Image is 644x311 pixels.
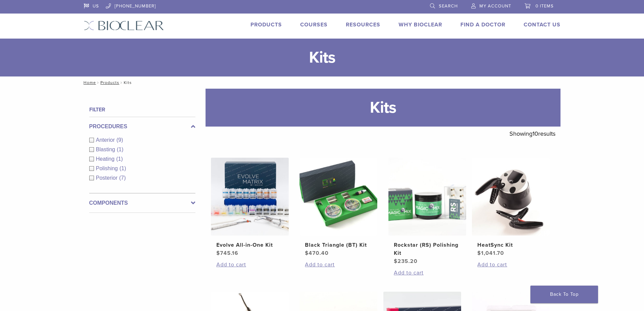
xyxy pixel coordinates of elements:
span: / [119,81,124,84]
span: (1) [117,147,123,152]
span: Blasting [96,147,117,152]
a: Find A Doctor [460,21,505,28]
span: (1) [119,165,126,171]
span: $ [216,250,220,257]
bdi: 470.40 [305,250,329,257]
a: Products [251,21,282,28]
span: Heating [96,156,116,162]
a: Rockstar (RS) Polishing KitRockstar (RS) Polishing Kit $235.20 [388,158,467,265]
nav: Kits [79,76,566,89]
a: Back To Top [530,286,598,303]
a: Black Triangle (BT) KitBlack Triangle (BT) Kit $470.40 [299,158,378,257]
span: (7) [119,175,126,181]
span: Polishing [96,165,120,171]
a: Add to cart: “Evolve All-in-One Kit” [216,261,283,269]
span: 10 [532,130,538,137]
img: Evolve All-in-One Kit [211,158,289,236]
bdi: 745.16 [216,250,238,257]
a: Why Bioclear [399,21,442,28]
img: Black Triangle (BT) Kit [300,158,377,236]
span: My Account [479,3,511,9]
a: Evolve All-in-One KitEvolve All-in-One Kit $745.16 [211,158,289,257]
h4: Filter [89,106,195,114]
span: Search [439,3,458,9]
p: Showing results [509,127,555,141]
a: Products [100,80,119,85]
label: Components [89,199,195,207]
a: Add to cart: “Black Triangle (BT) Kit” [305,261,372,269]
a: Add to cart: “HeatSync Kit” [477,261,544,269]
a: HeatSync KitHeatSync Kit $1,041.70 [472,158,550,257]
span: Anterior [96,137,117,143]
a: Courses [300,21,328,28]
h2: Evolve All-in-One Kit [216,241,283,249]
bdi: 1,041.70 [477,250,504,257]
span: $ [305,250,309,257]
span: $ [477,250,481,257]
span: (1) [116,156,123,162]
img: Rockstar (RS) Polishing Kit [388,158,466,236]
span: 0 items [535,3,554,9]
bdi: 235.20 [394,258,418,265]
a: Home [81,80,96,85]
label: Procedures [89,123,195,131]
a: Add to cart: “Rockstar (RS) Polishing Kit” [394,269,461,277]
span: / [96,81,100,84]
span: Posterior [96,175,119,181]
h2: Black Triangle (BT) Kit [305,241,372,249]
h1: Kits [206,89,560,127]
h2: HeatSync Kit [477,241,544,249]
a: Resources [346,21,380,28]
h2: Rockstar (RS) Polishing Kit [394,241,461,257]
span: $ [394,258,398,265]
a: Contact Us [524,21,560,28]
span: (9) [117,137,123,143]
img: HeatSync Kit [472,158,550,236]
img: Bioclear [84,21,164,30]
